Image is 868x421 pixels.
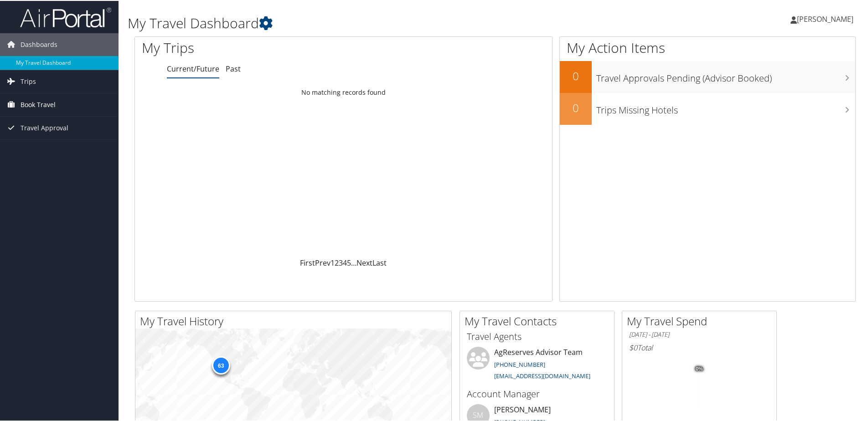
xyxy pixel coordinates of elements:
span: $0 [629,342,637,352]
h6: Total [629,342,770,352]
a: 0Travel Approvals Pending (Advisor Booked) [560,60,855,92]
td: No matching records found [135,83,552,100]
span: [PERSON_NAME] [797,13,853,23]
h2: My Travel History [140,313,451,328]
a: [EMAIL_ADDRESS][DOMAIN_NAME] [494,371,590,379]
h1: My Action Items [560,37,855,56]
a: Last [372,257,387,267]
a: [PHONE_NUMBER] [494,359,545,368]
h1: My Travel Dashboard [128,13,618,32]
a: 3 [339,257,343,267]
li: AgReserves Advisor Team [462,346,612,383]
a: [PERSON_NAME] [790,5,863,32]
h6: [DATE] - [DATE] [629,329,770,338]
a: Next [356,257,372,267]
a: 5 [347,257,351,267]
h2: My Travel Contacts [465,313,614,328]
a: 0Trips Missing Hotels [560,92,855,124]
a: 4 [343,257,347,267]
span: Book Travel [21,92,56,115]
span: … [351,257,356,267]
h2: 0 [560,99,592,115]
a: Past [226,63,241,73]
h2: My Travel Spend [627,313,776,328]
span: Travel Approval [21,116,68,139]
a: 1 [331,257,335,267]
a: First [300,257,315,267]
a: 2 [335,257,339,267]
h3: Travel Approvals Pending (Advisor Booked) [596,67,855,84]
h2: 0 [560,67,592,83]
a: Current/Future [167,63,219,73]
h3: Travel Agents [467,329,607,342]
img: airportal-logo.png [20,6,111,27]
h3: Account Manager [467,387,607,400]
h3: Trips Missing Hotels [596,98,855,116]
a: Prev [315,257,331,267]
span: Dashboards [21,32,57,55]
span: Trips [21,69,36,92]
tspan: 0% [696,365,703,371]
h1: My Trips [142,37,372,56]
div: 63 [212,355,230,374]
